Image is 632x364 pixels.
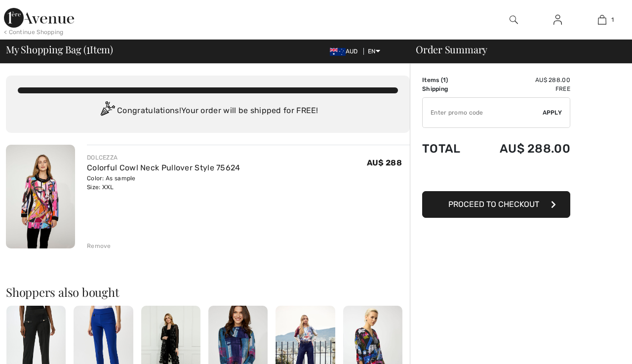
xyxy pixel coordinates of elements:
span: 1 [611,15,614,24]
td: Total [422,132,474,165]
img: 1ère Avenue [4,8,74,28]
span: AUD [330,48,362,55]
td: AU$ 288.00 [474,76,570,84]
span: 1 [443,77,446,83]
span: AU$ 288 [367,158,402,167]
span: EN [368,48,380,55]
img: Colorful Cowl Neck Pullover Style 75624 [6,145,75,248]
img: search the website [510,14,518,26]
div: Remove [87,242,111,250]
iframe: PayPal [422,165,570,188]
div: Congratulations! Your order will be shipped for FREE! [18,101,398,121]
button: Proceed to Checkout [422,191,570,218]
td: Shipping [422,84,474,93]
a: Colorful Cowl Neck Pullover Style 75624 [87,163,240,172]
div: < Continue Shopping [4,28,64,37]
td: AU$ 288.00 [474,132,570,165]
div: DOLCEZZA [87,153,240,162]
img: My Bag [598,14,606,26]
span: 1 [86,42,90,55]
span: Apply [543,108,562,117]
a: 1 [580,14,624,26]
a: Sign In [546,14,570,26]
img: Australian Dollar [330,48,346,56]
div: Order Summary [404,44,626,54]
span: Proceed to Checkout [448,200,539,209]
td: Items ( ) [422,76,474,84]
div: Color: As sample Size: XXL [87,174,240,192]
h2: Shoppers also bought [6,286,410,298]
td: Free [474,84,570,93]
input: Promo code [423,98,543,127]
img: My Info [553,14,562,26]
img: Congratulation2.svg [97,101,117,121]
span: My Shopping Bag ( Item) [6,44,113,54]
